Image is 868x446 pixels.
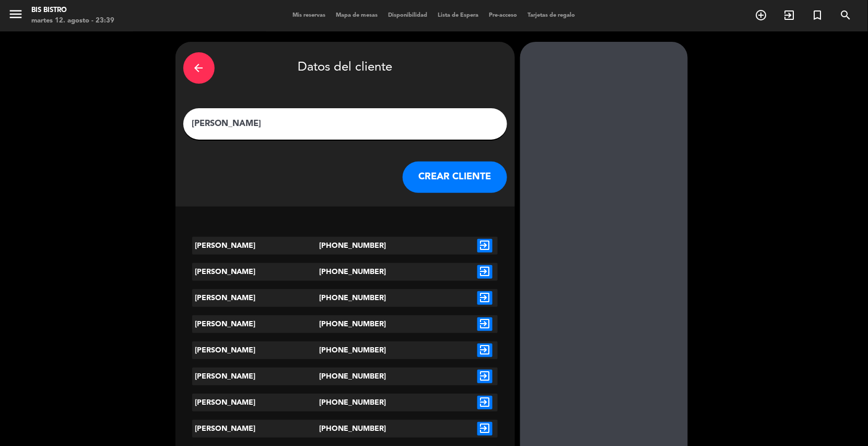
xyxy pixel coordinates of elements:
[783,9,796,21] i: exit_to_app
[477,422,492,436] i: exit_to_app
[192,420,320,438] div: [PERSON_NAME]
[193,62,205,74] i: arrow_back
[523,13,581,18] span: Tarjetas de regalo
[320,289,371,307] div: [PHONE_NUMBER]
[192,368,320,385] div: [PERSON_NAME]
[403,162,507,193] button: CREAR CLIENTE
[320,315,371,333] div: [PHONE_NUMBER]
[477,291,492,305] i: exit_to_app
[433,13,484,18] span: Lista de Espera
[192,289,320,307] div: [PERSON_NAME]
[8,6,24,26] button: menu
[320,368,371,385] div: [PHONE_NUMBER]
[331,13,383,18] span: Mapa de mesas
[477,317,492,331] i: exit_to_app
[477,265,492,279] i: exit_to_app
[8,6,24,22] i: menu
[31,5,114,16] div: Bis Bistro
[477,396,492,409] i: exit_to_app
[192,394,320,411] div: [PERSON_NAME]
[192,237,320,255] div: [PERSON_NAME]
[812,9,824,21] i: turned_in_not
[320,394,371,411] div: [PHONE_NUMBER]
[383,13,433,18] span: Disponibilidad
[320,420,371,438] div: [PHONE_NUMBER]
[192,315,320,333] div: [PERSON_NAME]
[477,370,492,383] i: exit_to_app
[320,341,371,359] div: [PHONE_NUMBER]
[320,263,371,281] div: [PHONE_NUMBER]
[192,263,320,281] div: [PERSON_NAME]
[192,341,320,359] div: [PERSON_NAME]
[288,13,331,18] span: Mis reservas
[320,237,371,255] div: [PHONE_NUMBER]
[477,344,492,357] i: exit_to_app
[183,50,507,86] div: Datos del cliente
[191,117,499,131] input: Escriba nombre, correo electrónico o número de teléfono...
[31,16,114,26] div: martes 12. agosto - 23:39
[840,9,852,21] i: search
[477,239,492,253] i: exit_to_app
[484,13,523,18] span: Pre-acceso
[755,9,768,21] i: add_circle_outline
